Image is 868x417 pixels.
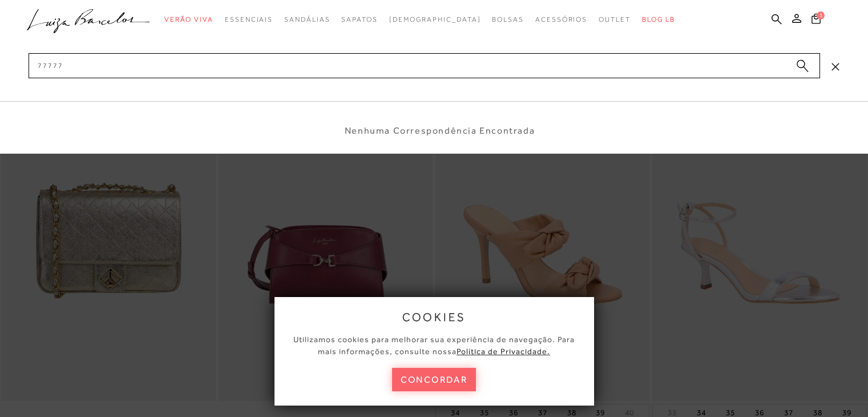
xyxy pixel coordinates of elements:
a: categoryNavScreenReaderText [535,9,587,30]
a: categoryNavScreenReaderText [341,9,377,30]
span: BLOG LB [642,15,675,23]
span: Acessórios [535,15,587,23]
span: [DEMOGRAPHIC_DATA] [389,15,481,23]
button: concordar [392,368,477,391]
li: Nenhuma Correspondência Encontrada [345,125,535,137]
span: Sandálias [284,15,330,23]
span: Verão Viva [164,15,213,23]
a: noSubCategoriesText [389,9,481,30]
button: 1 [808,13,824,28]
a: Política de Privacidade. [457,347,550,356]
span: Essenciais [225,15,273,23]
a: categoryNavScreenReaderText [599,9,631,30]
span: 1 [817,11,825,19]
a: BLOG LB [642,9,675,30]
span: Sapatos [341,15,377,23]
a: categoryNavScreenReaderText [164,9,213,30]
a: categoryNavScreenReaderText [225,9,273,30]
input: Buscar. [29,53,820,78]
a: categoryNavScreenReaderText [492,9,524,30]
span: Utilizamos cookies para melhorar sua experiência de navegação. Para mais informações, consulte nossa [293,335,575,356]
a: categoryNavScreenReaderText [284,9,330,30]
span: Bolsas [492,15,524,23]
span: Outlet [599,15,631,23]
span: cookies [402,311,466,323]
